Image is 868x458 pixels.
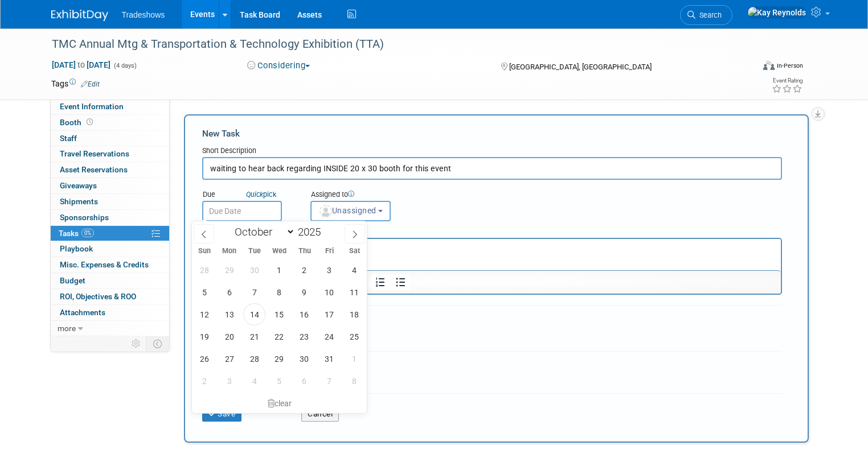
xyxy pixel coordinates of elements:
[60,244,93,253] span: Playbook
[218,348,240,370] span: October 27, 2025
[113,62,137,69] span: (4 days)
[692,59,803,76] div: Event Format
[51,194,169,209] a: Shipments
[51,60,111,70] span: [DATE] [DATE]
[60,181,97,190] span: Giveaways
[267,247,292,255] span: Wed
[51,210,169,225] a: Sponsorships
[218,281,240,303] span: October 6, 2025
[293,281,316,303] span: October 9, 2025
[318,325,341,348] span: October 24, 2025
[293,348,316,370] span: October 30, 2025
[60,118,95,127] span: Booth
[295,225,329,238] input: Year
[680,5,732,25] a: Search
[193,281,215,303] span: October 5, 2025
[243,259,265,281] span: September 30, 2025
[51,226,169,241] a: Tasks0%
[202,189,293,201] div: Due
[772,78,803,84] div: Event Rating
[371,274,390,290] button: Numbered list
[343,259,366,281] span: October 4, 2025
[318,348,341,370] span: October 31, 2025
[193,303,215,325] span: October 12, 2025
[60,276,85,285] span: Budget
[51,289,169,304] a: ROI, Objectives & ROO
[76,60,87,69] span: to
[243,60,314,72] button: Considering
[192,394,367,413] div: clear
[58,324,76,333] span: more
[193,259,215,281] span: September 28, 2025
[747,6,806,19] img: Kay Reynolds
[84,118,95,126] span: Booth not reserved yet
[202,157,782,180] input: Name of task or a short description
[81,229,94,237] span: 0%
[60,292,136,301] span: ROI, Objectives & ROO
[202,356,782,368] div: Tag Contributors
[60,197,98,206] span: Shipments
[202,221,782,238] div: Details
[268,325,290,348] span: October 22, 2025
[51,178,169,193] a: Giveaways
[202,127,782,140] div: New Task
[268,259,290,281] span: October 1, 2025
[243,325,265,348] span: October 21, 2025
[293,325,316,348] span: October 23, 2025
[218,259,240,281] span: September 29, 2025
[51,257,169,273] a: Misc. Expenses & Credits
[343,370,366,392] span: November 8, 2025
[126,336,146,351] td: Personalize Event Tab Strip
[695,11,722,19] span: Search
[243,303,265,325] span: October 14, 2025
[202,201,282,221] input: Due Date
[60,165,128,174] span: Asset Reservations
[318,259,341,281] span: October 3, 2025
[293,259,316,281] span: October 2, 2025
[51,162,169,178] a: Asset Reservations
[292,247,317,255] span: Thu
[193,370,215,392] span: November 2, 2025
[230,225,295,239] select: Month
[60,213,109,222] span: Sponsorships
[51,321,169,336] a: more
[243,281,265,303] span: October 7, 2025
[51,10,108,21] img: ExhibitDay
[343,325,366,348] span: October 25, 2025
[59,229,94,238] span: Tasks
[243,348,265,370] span: October 28, 2025
[268,303,290,325] span: October 15, 2025
[193,325,215,348] span: October 19, 2025
[51,78,100,89] td: Tags
[318,370,341,392] span: November 7, 2025
[342,247,367,255] span: Sat
[244,189,279,199] a: Quickpick
[51,99,169,114] a: Event Information
[318,303,341,325] span: October 17, 2025
[51,273,169,288] a: Budget
[293,370,316,392] span: November 6, 2025
[268,281,290,303] span: October 8, 2025
[51,115,169,130] a: Booth
[203,239,781,270] iframe: Rich Text Area
[318,206,376,215] span: Unassigned
[301,406,339,422] button: Cancel
[48,34,739,55] div: TMC Annual Mtg & Transportation & Technology Exhibition (TTA)
[193,348,215,370] span: October 26, 2025
[310,189,443,201] div: Assigned to
[763,61,775,70] img: Format-Inperson.png
[317,247,342,255] span: Fri
[60,260,149,269] span: Misc. Expenses & Credits
[218,370,240,392] span: November 3, 2025
[318,281,341,303] span: October 10, 2025
[293,303,316,325] span: October 16, 2025
[192,247,217,255] span: Sun
[60,308,105,317] span: Attachments
[343,281,366,303] span: October 11, 2025
[51,131,169,146] a: Staff
[242,247,267,255] span: Tue
[51,146,169,162] a: Travel Reservations
[268,370,290,392] span: November 5, 2025
[218,303,240,325] span: October 13, 2025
